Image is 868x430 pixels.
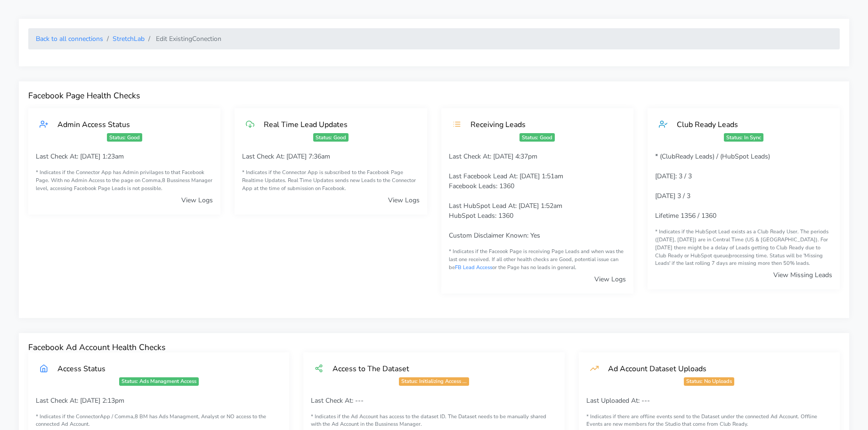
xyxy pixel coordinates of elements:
[181,196,213,205] a: View Logs
[313,133,349,142] span: Status: Good
[28,28,840,49] nav: breadcrumb
[586,413,832,429] small: * Indicates if there are offline events send to the Dataset under the connected Ad Account. Offli...
[449,201,562,210] span: Last HubSpot Lead At: [DATE] 1:52am
[599,364,828,374] div: Ad Account Dataset Uploads
[145,34,221,44] li: Edit Existing Conection
[449,231,540,240] span: Custom Disclaimer Known: Yes
[311,396,557,406] p: Last Check At: ---
[655,211,716,220] span: Lifetime 1356 / 1360
[449,172,563,181] span: Last Facebook Lead At: [DATE] 1:51am
[449,248,624,271] span: * Indicates if the Faceook Page is receiving Page Leads and when was the last one received. If al...
[519,133,555,142] span: Status: Good
[36,151,213,161] p: Last Check At: [DATE] 1:23am
[242,169,419,192] small: * Indicates if the Connector App is subscribed to the Facebook Page Realtime Updates. Real Time U...
[461,119,622,129] div: Receiving Leads
[655,228,828,267] span: * Indicates if the HubSpot Lead exists as a Club Ready User. The periods ([DATE], [DATE]) are in ...
[28,342,840,352] h4: Facebook Ad Account Health Checks
[594,275,626,284] a: View Logs
[36,413,282,429] small: * Indicates if the ConnectorApp / Comma,8 BM has Ads Managment, Analyst or NO access to the conne...
[449,152,537,161] span: Last Check At: [DATE] 4:37pm
[113,34,145,43] a: StretchLab
[36,396,282,406] p: Last Check At: [DATE] 2:13pm
[449,211,513,220] span: HubSpot Leads: 1360
[107,133,142,142] span: Status: Good
[48,119,209,129] div: Admin Access Status
[667,119,828,129] div: Club Ready Leads
[242,151,419,161] p: Last Check At: [DATE] 7:36am
[724,133,763,142] span: Status: In Sync
[36,169,213,192] small: * Indicates if the Connector App has Admin privilages to that Facebook Page. With no Admin Access...
[655,152,770,161] span: * (ClubReady Leads) / (HubSpot Leads)
[586,396,832,406] p: Last Uploaded At: ---
[254,119,415,129] div: Real Time Lead Updates
[311,413,557,429] small: * Indicates if the Ad Account has access to the dataset ID. The Dataset needs to be manually shar...
[655,172,692,181] span: [DATE]: 3 / 3
[655,191,690,200] span: [DATE] 3 / 3
[684,377,734,386] span: Status: No Uploads
[323,364,553,374] div: Access to The Dataset
[119,377,199,386] span: Status: Ads Managment Access
[399,377,469,386] span: Status: Initializing Access ...
[388,196,420,205] a: View Logs
[48,364,278,374] div: Access Status
[449,182,514,191] span: Facebook Leads: 1360
[28,91,840,101] h4: Facebook Page Health Checks
[773,271,832,279] a: View Missing Leads
[455,264,492,271] a: FB Lead Access
[36,34,103,43] a: Back to all connections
